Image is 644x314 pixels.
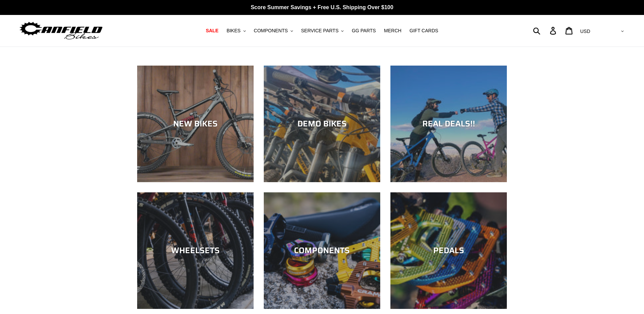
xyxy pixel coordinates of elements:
[264,192,380,309] a: COMPONENTS
[226,28,240,34] span: BIKES
[264,66,380,182] a: DEMO BIKES
[537,23,554,38] input: Search
[137,246,254,256] div: WHEELSETS
[264,119,380,129] div: DEMO BIKES
[298,26,347,35] button: SERVICE PARTS
[137,119,254,129] div: NEW BIKES
[409,28,438,34] span: GIFT CARDS
[251,26,296,35] button: COMPONENTS
[390,246,507,256] div: PEDALS
[384,28,401,34] span: MERCH
[390,66,507,182] a: REAL DEALS!!
[206,28,218,34] span: SALE
[406,26,442,35] a: GIFT CARDS
[254,28,288,34] span: COMPONENTS
[348,26,379,35] a: GG PARTS
[390,192,507,309] a: PEDALS
[390,119,507,129] div: REAL DEALS!!
[19,20,104,41] img: Canfield Bikes
[223,26,249,35] button: BIKES
[202,26,222,35] a: SALE
[301,28,338,34] span: SERVICE PARTS
[137,66,254,182] a: NEW BIKES
[352,28,376,34] span: GG PARTS
[137,192,254,309] a: WHEELSETS
[381,26,405,35] a: MERCH
[264,246,380,256] div: COMPONENTS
